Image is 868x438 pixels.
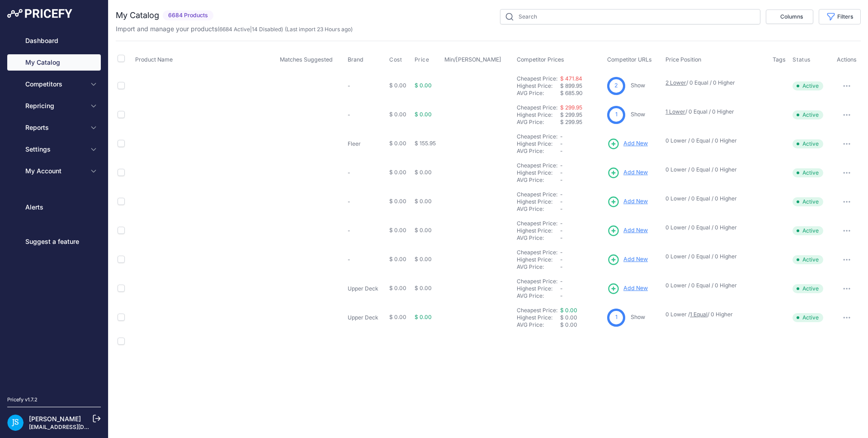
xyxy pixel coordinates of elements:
[560,140,563,147] span: -
[793,110,823,119] span: Active
[665,195,764,202] p: 0 Lower / 0 Equal / 0 Higher
[623,226,648,235] span: Add New
[607,56,652,63] span: Competitor URLs
[217,26,283,33] span: ( | )
[517,278,557,285] a: Cheapest Price:
[560,75,582,82] a: $ 471.84
[517,162,557,169] a: Cheapest Price:
[517,104,557,111] a: Cheapest Price:
[623,255,648,264] span: Add New
[517,140,560,148] div: Highest Price:
[7,33,101,49] a: Dashboard
[793,313,823,322] span: Active
[415,227,432,233] span: $ 0.00
[252,26,281,33] a: 14 Disabled
[793,168,823,177] span: Active
[560,285,563,292] span: -
[7,98,101,114] button: Repricing
[116,24,353,33] p: Import and manage your products
[766,10,813,24] button: Columns
[623,168,648,177] span: Add New
[7,199,101,215] a: Alerts
[163,10,213,21] span: 6684 Products
[560,104,582,111] a: $ 299.95
[560,90,604,97] div: $ 685.90
[665,253,764,260] p: 0 Lower / 0 Equal / 0 Higher
[7,233,101,250] a: Suggest a feature
[7,141,101,157] button: Settings
[517,285,560,292] div: Highest Price:
[517,227,560,234] div: Highest Price:
[560,111,582,118] span: $ 299.95
[25,123,85,132] span: Reports
[25,80,85,89] span: Competitors
[819,9,861,24] button: Filters
[389,56,404,63] button: Cost
[793,284,823,293] span: Active
[665,137,764,144] p: 0 Lower / 0 Equal / 0 Higher
[793,81,823,90] span: Active
[517,321,560,328] div: AVG Price:
[607,138,648,150] a: Add New
[415,256,432,262] span: $ 0.00
[415,140,436,147] span: $ 155.95
[415,314,432,320] span: $ 0.00
[631,314,645,320] a: Show
[560,249,563,256] span: -
[560,227,563,234] span: -
[517,169,560,176] div: Highest Price:
[560,278,563,285] span: -
[560,191,563,198] span: -
[560,169,563,176] span: -
[348,169,386,176] p: -
[7,76,101,92] button: Competitors
[560,256,563,263] span: -
[415,56,431,63] button: Price
[615,313,618,322] span: 1
[560,198,563,205] span: -
[517,292,560,300] div: AVG Price:
[7,54,101,71] a: My Catalog
[517,234,560,242] div: AVG Price:
[793,197,823,206] span: Active
[665,108,764,115] p: / 0 Equal / 0 Higher
[560,148,563,154] span: -
[607,167,648,179] a: Add New
[665,79,686,86] a: 2 Lower
[560,307,577,314] a: $ 0.00
[517,263,560,271] div: AVG Price:
[517,198,560,205] div: Highest Price:
[665,56,701,63] span: Price Position
[560,205,563,212] span: -
[348,56,363,63] span: Brand
[389,111,406,118] span: $ 0.00
[415,82,432,89] span: $ 0.00
[389,140,406,147] span: $ 0.00
[560,234,563,241] span: -
[517,176,560,184] div: AVG Price:
[415,198,432,205] span: $ 0.00
[7,119,101,136] button: Reports
[517,191,557,198] a: Cheapest Price:
[7,163,101,179] button: My Account
[348,314,386,321] p: Upper Deck
[607,224,648,237] a: Add New
[517,90,560,97] div: AVG Price:
[793,56,811,63] span: Status
[623,197,648,206] span: Add New
[517,314,560,321] div: Highest Price:
[517,220,557,227] a: Cheapest Price:
[7,9,72,18] img: Pricefy Logo
[517,56,564,63] span: Competitor Prices
[560,176,563,183] span: -
[219,26,250,33] a: 6684 Active
[7,33,101,385] nav: Sidebar
[25,145,85,154] span: Settings
[389,285,406,291] span: $ 0.00
[415,169,432,176] span: $ 0.00
[444,56,501,63] span: Min/[PERSON_NAME]
[773,56,786,63] span: Tags
[793,139,823,148] span: Active
[348,227,386,234] p: -
[389,314,406,320] span: $ 0.00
